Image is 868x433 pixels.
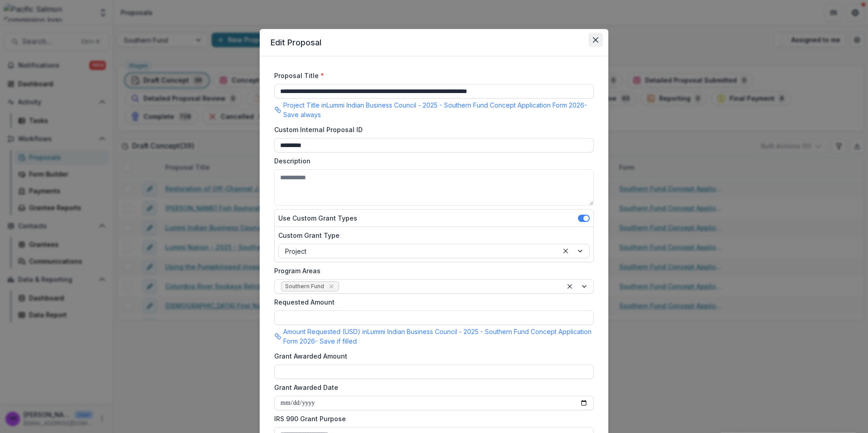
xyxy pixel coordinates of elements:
[560,246,571,256] div: Clear selected options
[274,71,588,80] label: Proposal Title
[327,282,336,291] div: Remove Southern Fund
[274,156,588,166] label: Description
[274,266,588,276] label: Program Areas
[274,414,588,423] label: IRS 990 Grant Purpose
[274,125,588,134] label: Custom Internal Proposal ID
[283,100,594,119] p: Project Title in Lummi Indian Business Council - 2025 - Southern Fund Concept Application Form 20...
[285,283,324,290] span: Southern Fund
[278,231,584,240] label: Custom Grant Type
[278,213,357,223] label: Use Custom Grant Types
[588,33,603,47] button: Close
[274,297,588,307] label: Requested Amount
[274,383,588,392] label: Grant Awarded Date
[283,327,594,346] p: Amount Requested (USD) in Lummi Indian Business Council - 2025 - Southern Fund Concept Applicatio...
[260,29,608,56] header: Edit Proposal
[274,351,588,361] label: Grant Awarded Amount
[564,281,575,292] div: Clear selected options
